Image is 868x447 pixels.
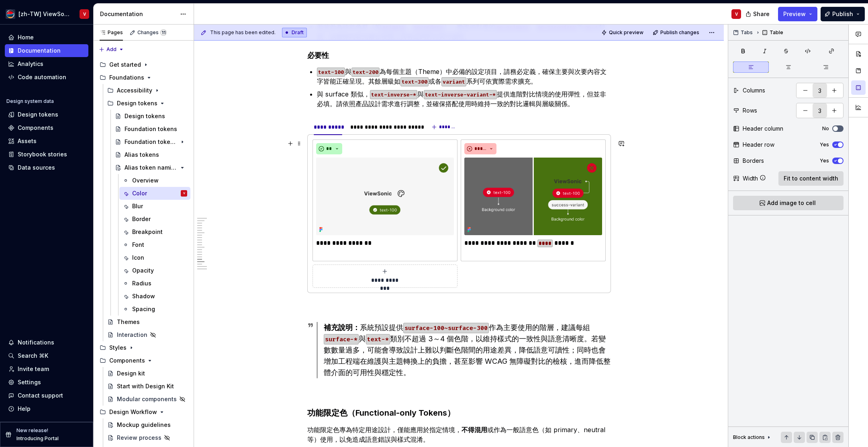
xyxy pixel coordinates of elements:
[424,90,497,99] code: text-inverse-variant-*
[5,148,88,161] a: Storybook stories
[119,174,190,187] a: Overview
[104,316,190,328] a: Themes
[109,357,145,365] div: Components
[96,341,190,354] div: Styles
[132,292,155,300] div: Shadow
[464,158,602,235] img: 14eae973-4820-445e-8026-487d01ec146b.png
[137,29,167,36] div: Changes
[733,432,772,443] div: Block actions
[317,67,611,86] p: 與 為每個主題（Theme）中必備的設定項目，請務必定義，確保主要與次要內容文字皆能正確呈現。其餘層級如 或各 系列可依實際需求擴充。
[650,27,703,38] button: Publish changes
[370,90,417,99] code: text-inverse-*
[117,331,147,339] div: Interaction
[660,29,699,36] span: Publish changes
[112,135,190,148] a: Foundation tokens index
[783,10,806,18] span: Preview
[125,112,165,120] div: Design tokens
[403,323,489,333] code: surface-100~surface-300
[117,395,177,403] div: Modular components
[18,378,41,386] div: Settings
[6,9,15,19] img: c932e1d8-b7d6-4eaa-9a3f-1bdf2902ae77.png
[307,51,611,60] h4: 必要性
[106,46,116,53] span: Add
[119,226,190,238] a: Breakpoint
[96,58,190,71] div: Get started
[5,108,88,121] a: Design tokens
[117,369,145,377] div: Design kit
[743,125,783,133] div: Header column
[119,277,190,290] a: Radius
[784,174,838,182] span: Fit to content width
[609,29,643,36] span: Quick preview
[18,73,66,81] div: Code automation
[117,99,157,107] div: Design tokens
[16,435,59,442] p: Introducing Portal
[117,421,171,429] div: Mockup guidelines
[351,68,380,77] code: text-200
[735,11,738,17] div: V
[119,264,190,277] a: Opacity
[5,402,88,415] button: Help
[18,164,55,172] div: Data sources
[119,303,190,316] a: Spacing
[821,7,865,21] button: Publish
[832,10,853,18] span: Publish
[599,27,647,38] button: Quick preview
[731,27,756,38] button: Tabs
[743,141,774,149] div: Header row
[307,425,611,444] p: 功能限定色專為特定用途設計，僅能應用於指定情境， 或作為一般語意色（如 primary、neutral 等）使用，以免造成語意錯誤與樣式混淆。
[119,251,190,264] a: Icon
[822,125,829,132] label: No
[5,161,88,174] a: Data sources
[767,199,816,207] span: Add image to cell
[741,7,775,21] button: Share
[317,89,611,109] p: 與 surface 類似， 與 提供進階對比情境的使用彈性，但並非必填。請依照產品設計需求進行調整，並確保搭配使用時維持一致的對比邏輯與層級關係。
[307,407,611,418] h3: 功能限定色（Functional-only Tokens）
[18,33,34,41] div: Home
[5,121,88,134] a: Components
[5,71,88,84] a: Code automation
[132,228,163,236] div: Breakpoint
[733,196,843,210] button: Add image to cell
[83,11,86,17] div: V
[18,365,49,373] div: Invite team
[117,382,174,390] div: Start with Design Kit
[109,344,127,352] div: Styles
[132,189,147,197] div: Color
[820,141,829,148] label: Yes
[104,84,190,97] div: Accessibility
[6,98,54,105] div: Design system data
[100,10,176,18] div: Documentation
[5,389,88,402] button: Contact support
[5,349,88,362] button: Search ⌘K
[112,148,190,161] a: Alias tokens
[117,434,161,442] div: Review process
[5,44,88,57] a: Documentation
[400,77,429,86] code: text-300
[104,380,190,393] a: Start with Design Kit
[18,352,48,360] div: Search ⌘K
[100,29,123,36] div: Pages
[132,202,143,210] div: Blur
[316,158,454,235] img: 9abcd6ef-5bc6-4abc-afdd-355cc04d7051.png
[104,367,190,380] a: Design kit
[18,137,37,145] div: Assets
[5,57,88,70] a: Analytics
[96,406,190,418] div: Design Workflow
[743,107,757,115] div: Rows
[160,29,167,36] span: 11
[741,29,753,36] span: Tabs
[2,5,92,23] button: [zh-TW] ViewSonic Design SystemV
[132,254,144,262] div: Icon
[125,164,178,172] div: Alias token naming & usage
[96,44,127,55] button: Add
[366,334,390,344] code: text-*
[778,171,843,186] button: Fit to content width
[125,138,178,146] div: Foundation tokens index
[112,110,190,123] a: Design tokens
[5,135,88,148] a: Assets
[112,161,190,174] a: Alias token naming & usage
[119,200,190,213] a: Blur
[119,213,190,226] a: Border
[18,124,53,132] div: Components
